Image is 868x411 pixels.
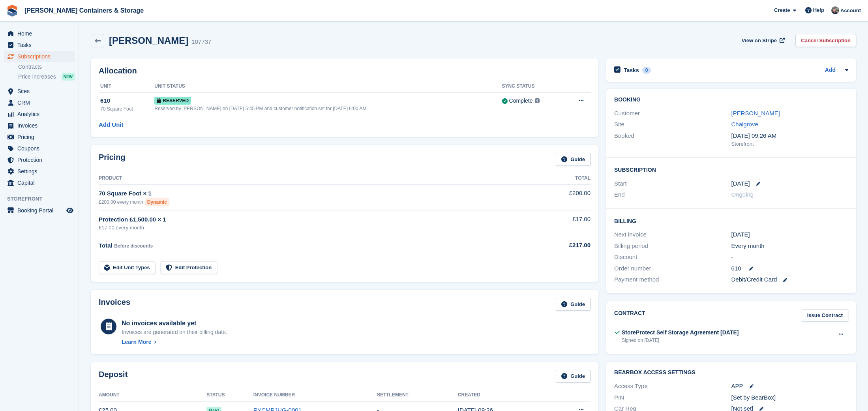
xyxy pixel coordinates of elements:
a: menu [4,154,75,165]
span: Sites [17,86,65,97]
h2: Pricing [99,153,126,166]
span: Analytics [17,109,65,120]
a: Learn More [122,338,227,346]
h2: [PERSON_NAME] [109,35,188,46]
th: Amount [99,389,206,402]
h2: Contract [614,309,645,322]
th: Invoice Number [253,389,377,402]
th: Created [458,389,548,402]
a: menu [4,39,75,51]
div: Invoices are generated on their billing date. [122,328,227,336]
a: Issue Contract [802,309,848,322]
span: Coupons [17,143,65,154]
div: [DATE] [731,230,848,239]
span: Reserved [154,97,191,105]
div: 70 Square Foot [100,105,154,113]
a: View on Stripe [739,34,786,47]
a: Edit Unit Types [99,261,156,274]
div: [DATE] 09:26 AM [731,131,848,141]
div: Debit/Credit Card [731,275,848,284]
div: Dynamic [145,198,169,206]
div: 107737 [191,38,211,47]
span: Before discounts [114,243,153,249]
h2: Deposit [99,370,127,383]
h2: Booking [614,97,848,103]
th: Unit [99,80,154,93]
a: Chalgrove [731,121,758,128]
div: StoreProtect Self Storage Agreement [DATE] [622,328,739,337]
a: menu [4,131,75,143]
a: [PERSON_NAME] [731,110,780,116]
span: Create [774,6,790,14]
div: Billing period [614,242,731,251]
a: menu [4,205,75,216]
div: Next invoice [614,230,731,239]
div: 0 [642,67,651,74]
span: Account [840,7,861,15]
th: Product [99,172,515,185]
div: Payment method [614,275,731,284]
a: Add Unit [99,120,123,129]
div: End [614,190,731,199]
span: Total [99,242,112,249]
div: 70 Square Foot × 1 [99,189,515,198]
span: Home [17,28,65,39]
span: View on Stripe [742,37,777,45]
a: menu [4,120,75,131]
a: Add [825,66,836,75]
div: Order number [614,264,731,273]
a: menu [4,51,75,62]
span: Help [813,6,824,14]
span: CRM [17,97,65,108]
span: Protection [17,154,65,165]
div: £217.00 [515,241,591,250]
th: Status [206,389,253,402]
td: £17.00 [515,210,591,236]
div: Site [614,120,731,129]
span: Settings [17,166,65,177]
th: Unit Status [154,80,502,93]
h2: Subscription [614,165,848,173]
a: menu [4,97,75,108]
span: Invoices [17,120,65,131]
div: Learn More [122,338,151,346]
div: 610 [100,96,154,105]
a: Preview store [65,206,75,215]
img: icon-info-grey-7440780725fd019a000dd9b08b2336e03edf1995a4989e88bcd33f0948082b44.svg [535,98,540,103]
h2: Tasks [624,67,639,74]
a: menu [4,177,75,188]
div: Complete [509,97,533,105]
a: Contracts [18,63,75,71]
div: Customer [614,109,731,118]
div: NEW [62,73,75,81]
h2: Invoices [99,298,130,311]
div: £17.00 every month [99,224,515,232]
span: Subscriptions [17,51,65,62]
div: Storefront [731,140,848,148]
div: [Set by BearBox] [731,393,848,402]
div: Every month [731,242,848,251]
a: Guide [556,370,591,383]
time: 2025-09-26 00:00:00 UTC [731,179,750,188]
img: Adam Greenhalgh [831,6,839,14]
th: Total [515,172,591,185]
div: Protection £1,500.00 × 1 [99,215,515,224]
th: Sync Status [502,80,564,93]
a: menu [4,166,75,177]
div: Signed on [DATE] [622,337,739,344]
a: menu [4,86,75,97]
div: Access Type [614,382,731,391]
div: Discount [614,253,731,262]
a: Edit Protection [160,261,217,274]
span: Booking Portal [17,205,65,216]
div: No invoices available yet [122,319,227,328]
div: APP [731,382,848,391]
span: Price increases [18,73,56,81]
a: Guide [556,298,591,311]
img: stora-icon-8386f47178a22dfd0bd8f6a31ec36ba5ce8667c1dd55bd0f319d3a0aa187defe.svg [6,5,18,17]
div: PIN [614,393,731,402]
span: Capital [17,177,65,188]
th: Settlement [377,389,458,402]
span: Storefront [7,195,79,203]
div: Reserved by [PERSON_NAME] on [DATE] 5:45 PM and customer notification set for [DATE] 6:00 AM. [154,105,502,112]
